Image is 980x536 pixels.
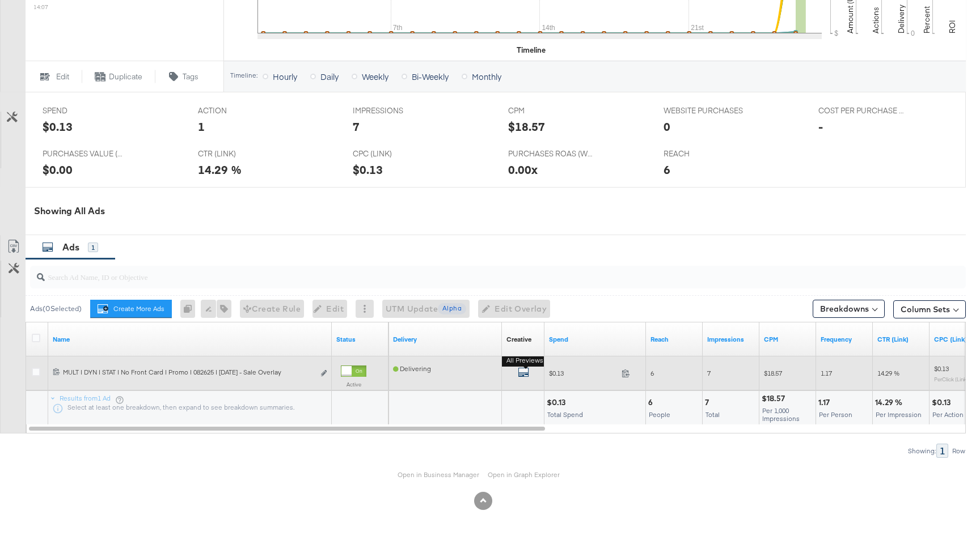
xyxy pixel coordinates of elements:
[547,410,583,419] span: Total Spend
[506,335,531,344] a: Shows the creative associated with your ad.
[508,118,545,135] div: $18.57
[818,397,833,408] div: 1.17
[43,161,73,178] div: $0.00
[45,261,881,283] input: Search Ad Name, ID or Objective
[320,71,339,82] span: Daily
[63,368,314,377] div: MULT | DYN | STAT | No Front Card | Promo | 082625 | [DATE] - Sale Overlay
[648,397,656,408] div: 6
[818,105,903,116] span: COST PER PURCHASE (WEBSITE EVENTS)
[517,45,546,56] div: Timeline
[952,447,966,455] div: Row
[412,71,449,82] span: Bi-Weekly
[664,118,670,135] div: 0
[932,410,964,419] span: Per Action
[922,6,932,33] text: Percent
[56,71,69,82] span: Edit
[876,410,922,419] span: Per Impression
[947,20,957,33] text: ROI
[818,118,823,135] div: -
[508,161,538,178] div: 0.00x
[88,243,98,253] div: 1
[353,161,383,178] div: $0.13
[934,376,968,382] sub: Per Click (Link)
[82,70,155,83] button: Duplicate
[155,70,212,83] button: Tags
[650,369,654,377] span: 6
[198,118,205,135] div: 1
[353,118,360,135] div: 7
[33,3,48,11] sub: 14:07
[664,161,670,178] div: 6
[273,71,297,82] span: Hourly
[819,410,852,419] span: Per Person
[936,444,948,458] div: 1
[472,71,501,82] span: Monthly
[393,364,431,373] span: Delivering
[198,148,283,159] span: CTR (LINK)
[362,71,388,82] span: Weekly
[907,447,936,455] div: Showing:
[932,397,954,408] div: $0.13
[762,406,800,423] span: Per 1,000 Impressions
[180,300,201,318] div: 0
[664,105,749,116] span: WEBSITE PURCHASES
[893,300,966,318] button: Column Sets
[871,7,881,33] text: Actions
[877,335,925,344] a: The number of clicks received on a link in your ad divided by the number of impressions.
[353,105,438,116] span: IMPRESSIONS
[62,241,79,253] span: Ads
[705,397,712,408] div: 7
[508,105,593,116] span: CPM
[707,369,711,377] span: 7
[764,335,812,344] a: The average cost you've paid to have 1,000 impressions of your ad.
[934,364,949,373] span: $0.13
[877,369,899,377] span: 14.29 %
[813,300,885,318] button: Breakdowns
[762,393,788,404] div: $18.57
[706,410,720,419] span: Total
[821,335,868,344] a: The average number of times your ad was served to each person.
[398,470,479,479] a: Open in Business Manager
[547,397,569,408] div: $0.13
[53,335,327,344] a: Ad Name.
[508,148,593,159] span: PURCHASES ROAS (WEBSITE EVENTS)
[506,335,531,344] div: Creative
[25,70,82,83] button: Edit
[549,369,617,377] span: $0.13
[650,335,698,344] a: The number of people your ad was served to.
[875,397,906,408] div: 14.29 %
[43,148,128,159] span: PURCHASES VALUE (WEBSITE EVENTS)
[896,5,906,33] text: Delivery
[341,381,366,388] label: Active
[183,71,198,82] span: Tags
[198,105,283,116] span: ACTION
[393,335,497,344] a: Reflects the ability of your Ad to achieve delivery.
[664,148,749,159] span: REACH
[109,71,142,82] span: Duplicate
[707,335,755,344] a: The number of times your ad was served. On mobile apps an ad is counted as served the first time ...
[34,205,966,218] div: Showing All Ads
[649,410,670,419] span: People
[764,369,782,377] span: $18.57
[336,335,384,344] a: Shows the current state of your Ad.
[353,148,438,159] span: CPC (LINK)
[43,105,128,116] span: SPEND
[43,118,73,135] div: $0.13
[488,470,560,479] a: Open in Graph Explorer
[30,304,82,314] div: Ads ( 0 Selected)
[198,161,242,178] div: 14.29 %
[90,300,172,318] button: Create More Ads
[821,369,832,377] span: 1.17
[230,71,258,79] div: Timeline:
[549,335,641,344] a: The total amount spent to date.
